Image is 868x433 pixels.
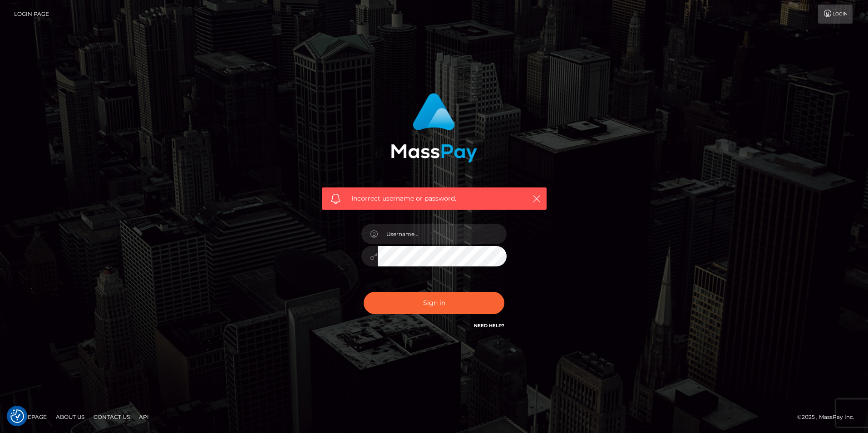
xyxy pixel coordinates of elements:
[474,323,504,329] a: Need Help?
[52,410,88,424] a: About Us
[351,194,517,203] span: Incorrect username or password.
[818,5,853,24] a: Login
[378,224,507,244] input: Username...
[14,5,49,24] a: Login Page
[90,410,133,424] a: Contact Us
[10,410,50,424] a: Homepage
[10,409,24,423] img: Revisit consent button
[391,93,477,162] img: MassPay Login
[135,410,153,424] a: API
[364,292,504,314] button: Sign in
[797,412,861,422] div: © 2025 , MassPay Inc.
[10,409,24,423] button: Consent Preferences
